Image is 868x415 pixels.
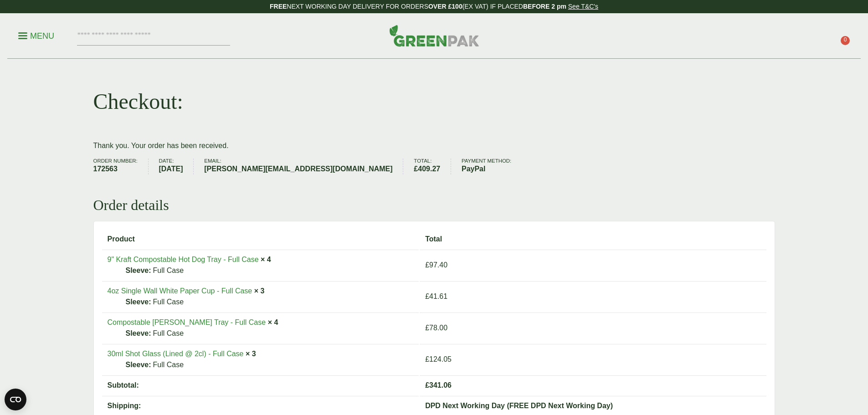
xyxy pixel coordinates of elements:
[204,164,392,174] strong: [PERSON_NAME][EMAIL_ADDRESS][DOMAIN_NAME]
[462,159,522,174] li: Payment method:
[93,88,183,115] h1: Checkout:
[425,261,447,269] bdi: 97.40
[93,159,149,174] li: Order number:
[389,25,479,46] img: GreenPak Supplies
[523,3,566,10] strong: BEFORE 2 pm
[102,375,419,395] th: Subtotal:
[159,159,194,174] li: Date:
[568,3,598,10] a: See T&C's
[126,265,414,276] p: Full Case
[102,230,419,249] th: Product
[261,256,271,263] strong: × 4
[425,292,429,300] span: £
[425,261,429,269] span: £
[108,318,266,326] a: Compostable [PERSON_NAME] Tray - Full Case
[414,165,440,173] bdi: 409.27
[159,164,183,174] strong: [DATE]
[420,230,766,249] th: Total
[841,36,850,45] span: 0
[268,318,278,326] strong: × 4
[270,3,287,10] strong: FREE
[126,265,151,276] strong: Sleeve:
[254,287,265,295] strong: × 3
[5,389,26,410] button: Open CMP widget
[126,297,151,307] strong: Sleeve:
[425,324,447,332] bdi: 78.00
[93,140,775,151] p: Thank you. Your order has been received.
[425,355,429,363] span: £
[246,350,256,358] strong: × 3
[126,359,151,370] strong: Sleeve:
[428,3,462,10] strong: OVER £100
[425,381,429,389] span: £
[414,159,451,174] li: Total:
[108,287,252,295] a: 4oz Single Wall White Paper Cup - Full Case
[425,355,452,363] bdi: 124.05
[18,31,54,40] a: Menu
[93,196,775,214] h2: Order details
[108,350,244,358] a: 30ml Shot Glass (Lined @ 2cl) - Full Case
[126,328,414,339] p: Full Case
[108,256,259,263] a: 9" Kraft Compostable Hot Dog Tray - Full Case
[126,328,151,339] strong: Sleeve:
[204,159,403,174] li: Email:
[462,164,511,174] strong: PayPal
[425,292,447,300] bdi: 41.61
[425,381,452,389] span: 341.06
[425,324,429,332] span: £
[126,359,414,370] p: Full Case
[93,164,138,174] strong: 172563
[414,165,418,173] span: £
[18,31,54,41] p: Menu
[126,297,414,307] p: Full Case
